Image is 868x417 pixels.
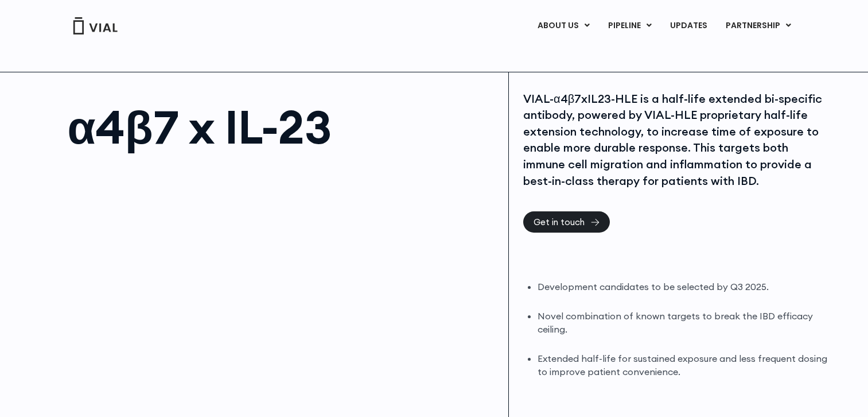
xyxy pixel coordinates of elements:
a: PIPELINEMenu Toggle [599,16,660,36]
a: Get in touch [523,211,610,233]
img: Vial Logo [72,17,118,34]
h1: α4β7 x IL-23 [68,104,497,150]
li: Development candidates to be selected by Q3 2025. [538,280,830,294]
span: Get in touch [534,218,585,226]
a: UPDATES [661,16,716,36]
a: ABOUT USMenu Toggle [528,16,598,36]
div: VIAL-α4β7xIL23-HLE is a half-life extended bi-specific antibody, powered by VIAL-HLE proprietary ... [523,91,830,190]
li: Extended half-life for sustained exposure and less frequent dosing to improve patient convenience. [538,352,830,379]
a: PARTNERSHIPMenu Toggle [717,16,800,36]
li: Novel combination of known targets to break the IBD efficacy ceiling. [538,310,830,336]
